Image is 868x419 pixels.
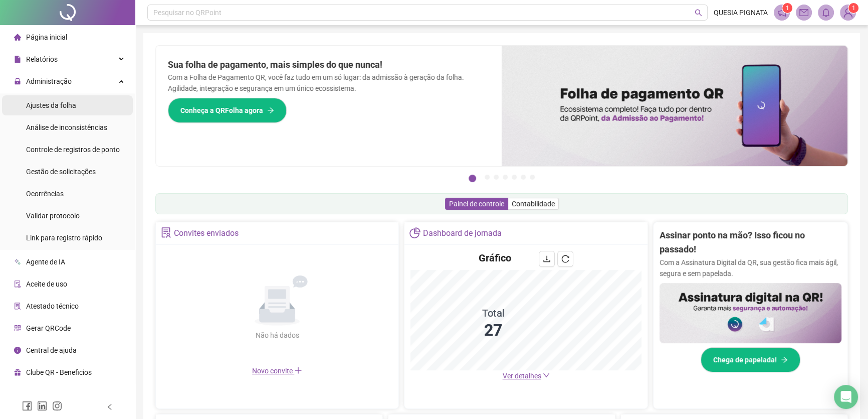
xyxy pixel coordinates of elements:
[777,8,786,17] span: notification
[26,234,102,242] span: Link para registro rápido
[180,105,263,116] span: Conheça a QRFolha agora
[781,356,788,363] span: arrow-right
[26,168,96,176] span: Gestão de solicitações
[26,190,64,198] span: Ocorrências
[26,368,92,376] span: Clube QR - Beneficios
[695,9,702,17] span: search
[786,5,789,12] span: 1
[14,34,21,41] span: home
[485,175,490,180] button: 2
[26,101,76,109] span: Ajustes da folha
[168,58,490,72] h2: Sua folha de pagamento, mais simples do que nunca!
[37,401,47,411] span: linkedin
[22,401,32,411] span: facebook
[479,251,511,265] h4: Gráfico
[503,372,550,380] a: Ver detalhes down
[449,200,504,208] span: Painel de controle
[14,369,21,376] span: gift
[834,385,858,409] div: Open Intercom Messenger
[840,5,855,20] img: 85188
[409,227,420,238] span: pie-chart
[512,175,517,180] button: 5
[660,257,841,279] p: Com a Assinatura Digital da QR, sua gestão fica mais ágil, segura e sem papelada.
[26,146,120,154] span: Controle de registros de ponto
[561,255,569,263] span: reload
[168,98,287,123] button: Conheça a QRFolha agora
[26,258,65,266] span: Agente de IA
[14,347,21,354] span: info-circle
[502,46,847,166] img: banner%2F8d14a306-6205-4263-8e5b-06e9a85ad873.png
[26,33,67,41] span: Página inicial
[14,303,21,310] span: solution
[494,175,499,180] button: 3
[469,175,476,182] button: 1
[14,78,21,85] span: lock
[26,77,72,85] span: Administração
[521,175,526,180] button: 6
[852,5,855,12] span: 1
[294,366,302,374] span: plus
[543,255,551,263] span: download
[660,283,841,343] img: banner%2F02c71560-61a6-44d4-94b9-c8ab97240462.png
[26,302,79,310] span: Atestado técnico
[799,8,808,17] span: mail
[543,372,550,379] span: down
[26,212,80,220] span: Validar protocolo
[26,324,71,332] span: Gerar QRCode
[26,346,77,354] span: Central de ajuda
[14,281,21,288] span: audit
[231,330,323,341] div: Não há dados
[14,325,21,332] span: qrcode
[714,7,768,18] span: QUESIA PIGNATA
[168,72,490,94] p: Com a Folha de Pagamento QR, você faz tudo em um só lugar: da admissão à geração da folha. Agilid...
[106,403,113,410] span: left
[782,3,792,13] sup: 1
[14,56,21,63] span: file
[701,347,800,372] button: Chega de papelada!
[26,280,67,288] span: Aceite de uso
[512,200,555,208] span: Contabilidade
[174,225,239,242] div: Convites enviados
[503,175,508,180] button: 4
[423,225,502,242] div: Dashboard de jornada
[267,107,274,114] span: arrow-right
[252,367,302,375] span: Novo convite
[848,3,858,13] sup: Atualize o seu contato no menu Meus Dados
[26,123,107,131] span: Análise de inconsistências
[52,401,62,411] span: instagram
[530,175,535,180] button: 7
[26,55,58,63] span: Relatórios
[161,227,171,238] span: solution
[503,372,541,380] span: Ver detalhes
[821,8,830,17] span: bell
[660,228,841,257] h2: Assinar ponto na mão? Isso ficou no passado!
[713,354,777,365] span: Chega de papelada!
